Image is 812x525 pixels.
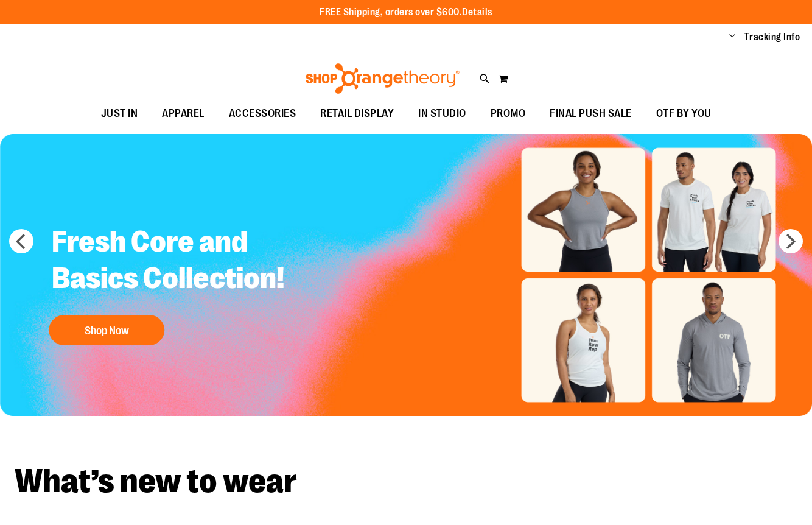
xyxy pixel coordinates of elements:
[478,100,538,128] a: PROMO
[43,214,327,351] a: Fresh Core and Basics Collection! Shop Now
[779,229,803,253] button: next
[89,100,150,128] a: JUST IN
[550,100,632,127] span: FINAL PUSH SALE
[418,100,466,127] span: IN STUDIO
[150,100,217,128] a: APPAREL
[217,100,309,128] a: ACCESSORIES
[43,214,327,309] h2: Fresh Core and Basics Collection!
[744,30,800,44] a: Tracking Info
[656,100,712,127] span: OTF BY YOU
[729,31,735,43] button: Account menu
[49,315,164,345] button: Shop Now
[229,100,296,127] span: ACCESSORIES
[15,465,797,498] h2: What’s new to wear
[537,100,644,128] a: FINAL PUSH SALE
[304,63,461,94] img: Shop Orangetheory
[162,100,205,127] span: APPAREL
[101,100,138,127] span: JUST IN
[462,7,492,18] a: Details
[308,100,406,128] a: RETAIL DISPLAY
[320,5,492,19] p: FREE Shipping, orders over $600.
[9,229,33,253] button: prev
[491,100,526,127] span: PROMO
[406,100,478,128] a: IN STUDIO
[644,100,724,128] a: OTF BY YOU
[320,100,394,127] span: RETAIL DISPLAY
